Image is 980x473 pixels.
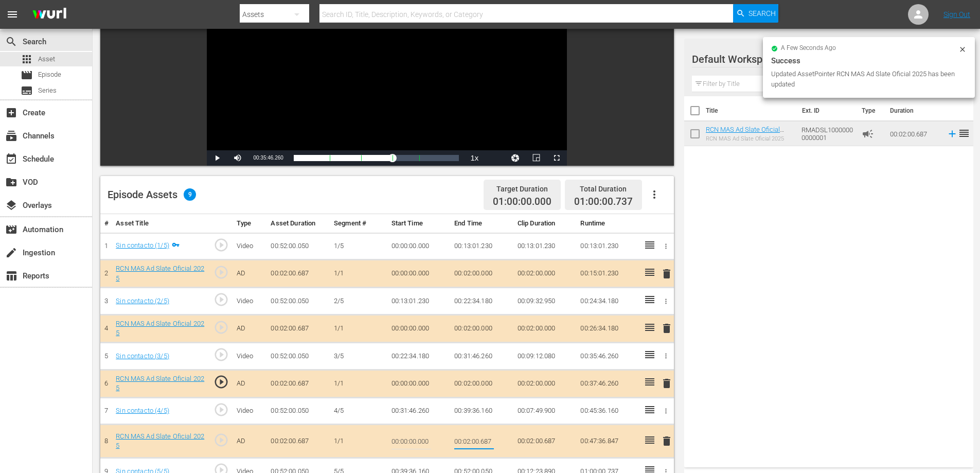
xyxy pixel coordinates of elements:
[330,343,387,370] td: 3/5
[661,266,673,281] button: delete
[100,370,112,397] td: 6
[38,85,57,96] span: Series
[213,347,229,362] span: play_circle_outline
[116,352,169,360] a: Sin contacto (3/5)
[576,260,639,288] td: 00:15:01.230
[692,45,954,74] div: Default Workspace
[387,260,451,288] td: 00:00:00.000
[513,314,577,342] td: 00:02:00.000
[100,233,112,260] td: 1
[38,54,55,64] span: Asset
[233,288,267,315] td: Video
[21,69,33,81] span: Episode
[947,128,958,139] svg: Add to Episode
[450,288,513,315] td: 00:22:34.180
[233,314,267,342] td: AD
[856,96,884,125] th: Type
[5,199,17,212] span: Overlays
[450,260,513,288] td: 00:02:00.000
[116,320,204,337] a: RCN MAS Ad Slate Oficial 2025
[330,214,387,233] th: Segment #
[330,370,387,397] td: 1/1
[661,376,673,391] button: delete
[450,397,513,425] td: 00:39:36.160
[233,397,267,425] td: Video
[513,288,577,315] td: 00:09:32.950
[387,343,451,370] td: 00:22:34.180
[5,247,17,259] span: Ingestion
[233,233,267,260] td: Video
[213,265,229,280] span: play_circle_outline
[6,8,19,21] span: menu
[513,370,577,397] td: 00:02:00.000
[574,182,633,196] div: Total Duration
[233,260,267,288] td: AD
[706,96,796,125] th: Title
[576,214,639,233] th: Runtime
[100,425,112,458] td: 8
[330,314,387,342] td: 1/1
[233,214,267,233] th: Type
[749,4,776,23] span: Search
[576,370,639,397] td: 00:37:46.260
[100,314,112,342] td: 4
[576,343,639,370] td: 00:35:46.260
[116,241,169,249] a: Sin contacto (1/5)
[116,375,204,392] a: RCN MAS Ad Slate Oficial 2025
[387,288,451,315] td: 00:13:01.230
[100,397,112,425] td: 7
[227,150,248,166] button: Mute
[21,84,33,97] span: Series
[253,155,283,161] span: 00:35:46.260
[5,176,17,188] span: VOD
[294,155,459,161] div: Progress Bar
[505,150,526,166] button: Jump To Time
[5,153,17,165] span: Schedule
[21,53,33,65] span: Asset
[116,432,204,450] a: RCN MAS Ad Slate Oficial 2025
[576,233,639,260] td: 00:13:01.230
[5,130,17,142] span: Channels
[213,292,229,307] span: play_circle_outline
[661,435,673,447] span: delete
[213,320,229,335] span: play_circle_outline
[958,127,970,139] span: reorder
[330,288,387,315] td: 2/5
[797,121,858,146] td: RMADSL10000000000001
[513,425,577,458] td: 00:02:00.687
[184,188,196,201] span: 9
[116,297,169,305] a: Sin contacto (2/5)
[576,288,639,315] td: 00:24:34.180
[100,214,112,233] th: #
[5,36,17,48] span: Search
[330,397,387,425] td: 4/5
[450,233,513,260] td: 00:13:01.230
[886,121,942,146] td: 00:02:00.687
[513,214,577,233] th: Clip Duration
[576,397,639,425] td: 00:45:36.160
[5,223,17,236] span: Automation
[513,260,577,288] td: 00:02:00.000
[266,233,330,260] td: 00:52:00.050
[233,425,267,458] td: AD
[493,182,551,196] div: Target Duration
[266,343,330,370] td: 00:52:00.050
[116,407,169,414] a: Sin contacto (4/5)
[387,233,451,260] td: 00:00:00.000
[387,314,451,342] td: 00:00:00.000
[576,314,639,342] td: 00:26:34.180
[5,270,17,282] span: Reports
[330,260,387,288] td: 1/1
[207,150,227,166] button: Play
[100,343,112,370] td: 5
[781,44,836,52] span: a few seconds ago
[266,397,330,425] td: 00:52:00.050
[943,10,970,19] a: Sign Out
[771,69,956,90] div: Updated AssetPointer RCN MAS Ad Slate Oficial 2025 has been updated
[266,425,330,458] td: 00:02:00.687
[450,343,513,370] td: 00:31:46.260
[38,69,61,80] span: Episode
[108,188,196,201] div: Episode Assets
[330,233,387,260] td: 1/5
[213,402,229,417] span: play_circle_outline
